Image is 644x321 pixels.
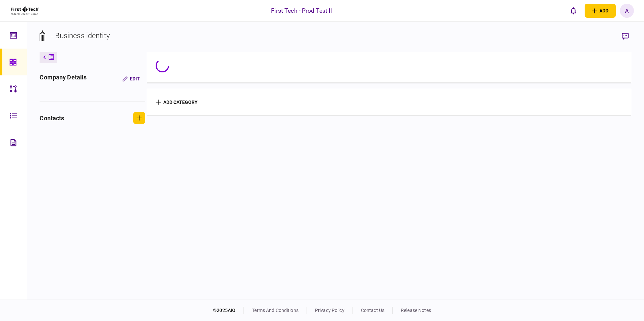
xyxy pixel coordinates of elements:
[620,4,634,18] button: A
[40,73,87,85] div: company details
[271,6,332,15] div: First Tech - Prod Test II
[585,4,616,18] button: open adding identity options
[40,114,64,123] div: contacts
[117,73,145,85] button: Edit
[252,308,299,313] a: terms and conditions
[315,308,344,313] a: privacy policy
[10,2,40,19] img: client company logo
[401,308,431,313] a: release notes
[567,4,581,18] button: open notifications list
[156,100,198,105] button: add category
[51,30,110,41] div: - Business identity
[213,307,244,314] div: © 2025 AIO
[361,308,384,313] a: contact us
